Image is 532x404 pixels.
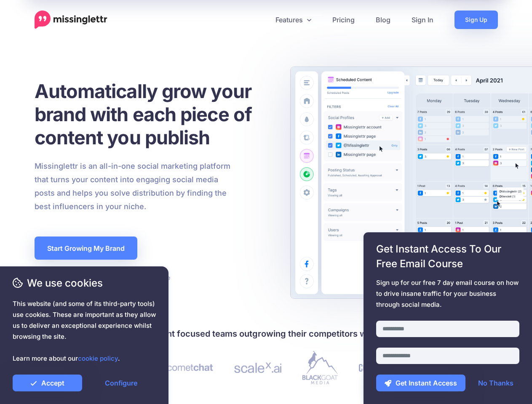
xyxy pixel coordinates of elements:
a: Configure [86,375,156,391]
a: cookie policy [78,354,118,362]
a: Sign In [401,11,444,29]
a: Features [265,11,322,29]
a: No Thanks [470,375,522,391]
a: Blog [365,11,401,29]
h1: Automatically grow your brand with each piece of content you publish [35,80,273,149]
span: Get Instant Access To Our Free Email Course [376,242,519,271]
span: Sign up for our free 7 day email course on how to drive insane traffic for your business through ... [376,277,519,310]
a: Pricing [322,11,365,29]
span: We use cookies [13,276,156,290]
span: This website (and some of its third-party tools) use cookies. These are important as they allow u... [13,298,156,364]
p: Missinglettr is an all-in-one social marketing platform that turns your content into engaging soc... [35,159,231,213]
button: Get Instant Access [376,375,465,391]
a: Start Growing My Brand [35,237,137,260]
a: Home [35,11,107,29]
h4: Join 30,000+ creators and content focused teams outgrowing their competitors with Missinglettr [35,327,498,340]
a: Accept [13,375,82,391]
a: Sign Up [454,11,498,29]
